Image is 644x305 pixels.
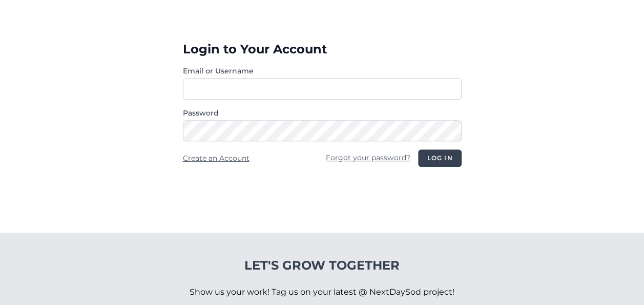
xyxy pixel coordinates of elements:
button: Log in [418,149,461,167]
label: Password [183,108,462,118]
a: Forgot your password? [326,153,410,162]
label: Email or Username [183,66,462,76]
h3: Login to Your Account [183,41,462,58]
h4: Let's Grow Together [190,257,454,274]
a: Create an Account [183,154,250,163]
